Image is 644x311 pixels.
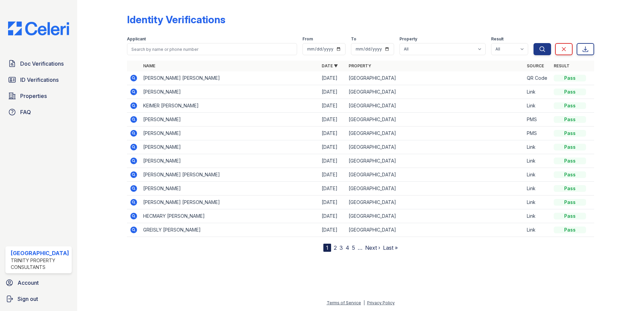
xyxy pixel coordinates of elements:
[346,127,524,140] td: [GEOGRAPHIC_DATA]
[319,168,346,182] td: [DATE]
[524,99,551,113] td: Link
[11,257,69,271] div: Trinity Property Consultants
[327,300,361,305] a: Terms of Service
[140,71,319,85] td: [PERSON_NAME] [PERSON_NAME]
[554,116,586,123] div: Pass
[346,140,524,154] td: [GEOGRAPHIC_DATA]
[399,36,417,42] label: Property
[127,43,297,55] input: Search by name or phone number
[319,209,346,223] td: [DATE]
[554,158,586,164] div: Pass
[5,73,72,87] a: ID Verifications
[140,85,319,99] td: [PERSON_NAME]
[346,168,524,182] td: [GEOGRAPHIC_DATA]
[346,154,524,168] td: [GEOGRAPHIC_DATA]
[5,57,72,70] a: Doc Verifications
[140,182,319,196] td: [PERSON_NAME]
[346,209,524,223] td: [GEOGRAPHIC_DATA]
[319,113,346,127] td: [DATE]
[319,223,346,237] td: [DATE]
[352,244,355,251] a: 5
[524,196,551,209] td: Link
[367,300,395,305] a: Privacy Policy
[554,63,570,68] a: Result
[491,36,504,42] label: Result
[20,108,31,116] span: FAQ
[524,209,551,223] td: Link
[140,127,319,140] td: [PERSON_NAME]
[554,171,586,178] div: Pass
[5,105,72,119] a: FAQ
[365,244,380,251] a: Next ›
[3,292,74,306] a: Sign out
[349,63,371,68] a: Property
[524,140,551,154] td: Link
[319,99,346,113] td: [DATE]
[351,36,356,42] label: To
[554,130,586,137] div: Pass
[302,36,313,42] label: From
[554,227,586,233] div: Pass
[554,102,586,109] div: Pass
[524,154,551,168] td: Link
[524,85,551,99] td: Link
[18,279,39,287] span: Account
[524,168,551,182] td: Link
[319,71,346,85] td: [DATE]
[140,140,319,154] td: [PERSON_NAME]
[20,92,47,100] span: Properties
[127,13,225,26] div: Identity Verifications
[527,63,544,68] a: Source
[346,196,524,209] td: [GEOGRAPHIC_DATA]
[140,209,319,223] td: HECMARY [PERSON_NAME]
[334,244,337,251] a: 2
[554,144,586,150] div: Pass
[319,85,346,99] td: [DATE]
[383,244,398,251] a: Last »
[143,63,155,68] a: Name
[524,223,551,237] td: Link
[554,75,586,81] div: Pass
[20,60,64,68] span: Doc Verifications
[323,244,331,252] div: 1
[554,199,586,206] div: Pass
[322,63,338,68] a: Date ▼
[140,223,319,237] td: GREISLY [PERSON_NAME]
[363,300,365,305] div: |
[319,154,346,168] td: [DATE]
[20,76,59,84] span: ID Verifications
[319,182,346,196] td: [DATE]
[524,127,551,140] td: PMS
[11,249,69,257] div: [GEOGRAPHIC_DATA]
[5,89,72,103] a: Properties
[358,244,362,252] span: …
[524,113,551,127] td: PMS
[140,196,319,209] td: [PERSON_NAME] [PERSON_NAME]
[18,295,38,303] span: Sign out
[346,71,524,85] td: [GEOGRAPHIC_DATA]
[346,223,524,237] td: [GEOGRAPHIC_DATA]
[140,99,319,113] td: KEIMER [PERSON_NAME]
[346,85,524,99] td: [GEOGRAPHIC_DATA]
[346,244,349,251] a: 4
[319,140,346,154] td: [DATE]
[140,154,319,168] td: [PERSON_NAME]
[319,127,346,140] td: [DATE]
[340,244,343,251] a: 3
[319,196,346,209] td: [DATE]
[346,113,524,127] td: [GEOGRAPHIC_DATA]
[524,71,551,85] td: QR Code
[554,213,586,219] div: Pass
[554,89,586,95] div: Pass
[346,182,524,196] td: [GEOGRAPHIC_DATA]
[140,168,319,182] td: [PERSON_NAME] [PERSON_NAME]
[346,99,524,113] td: [GEOGRAPHIC_DATA]
[554,185,586,192] div: Pass
[127,36,146,42] label: Applicant
[524,182,551,196] td: Link
[140,113,319,127] td: [PERSON_NAME]
[3,22,74,35] img: CE_Logo_Blue-a8612792a0a2168367f1c8372b55b34899dd931a85d93a1a3d3e32e68fde9ad4.png
[3,276,74,289] a: Account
